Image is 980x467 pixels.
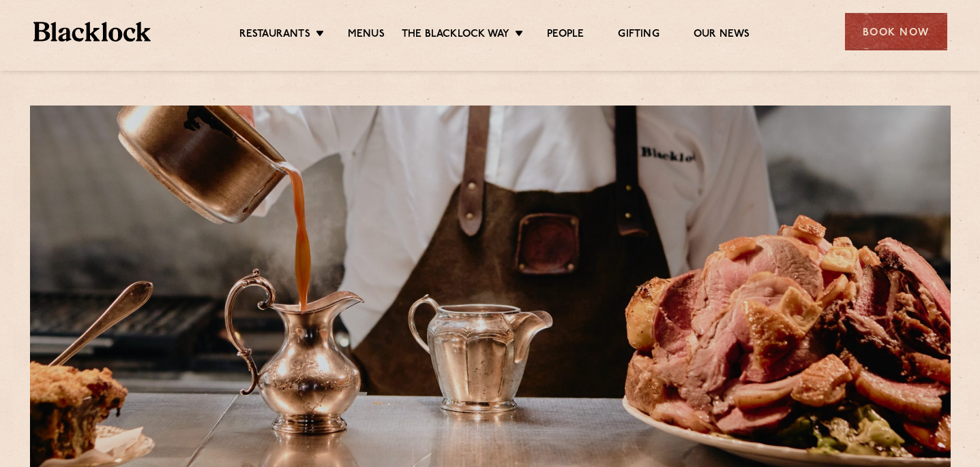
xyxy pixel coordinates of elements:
img: BL_Textured_Logo-footer-cropped.svg [33,22,151,42]
div: Book Now [845,13,947,50]
a: Gifting [618,28,659,43]
a: People [547,28,584,43]
a: Our News [694,28,750,43]
a: The Blacklock Way [402,28,509,43]
a: Restaurants [239,28,310,43]
a: Menus [348,28,385,43]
